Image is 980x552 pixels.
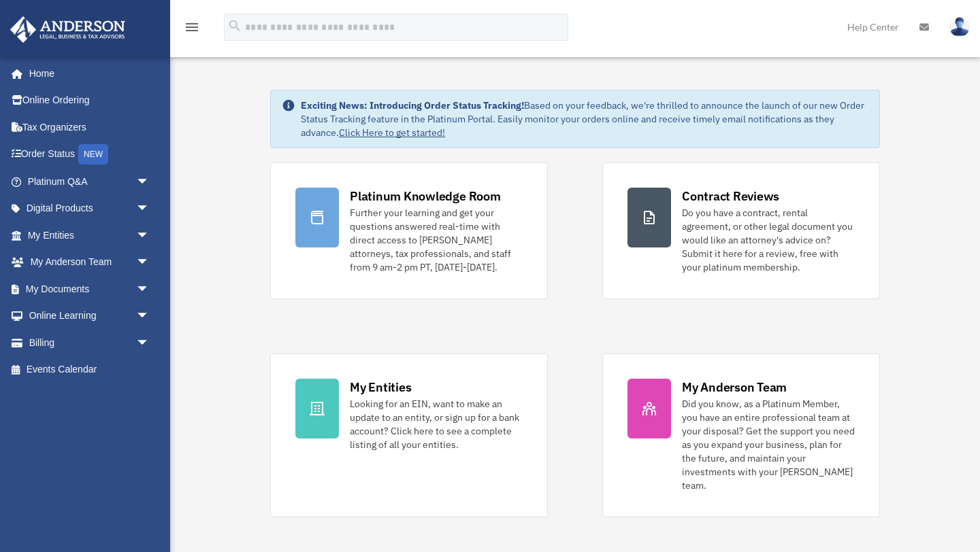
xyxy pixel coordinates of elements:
a: My Entities Looking for an EIN, want to make an update to an entity, or sign up for a bank accoun... [270,353,548,517]
a: My Anderson Teamarrow_drop_down [10,249,170,276]
div: NEW [78,144,108,165]
div: Platinum Knowledge Room [350,188,501,205]
span: arrow_drop_down [136,195,163,223]
a: Click Here to get started! [339,126,445,139]
a: Home [10,60,163,87]
span: arrow_drop_down [136,275,163,303]
a: Contract Reviews Do you have a contract, rental agreement, or other legal document you would like... [602,162,880,299]
div: Do you have a contract, rental agreement, or other legal document you would like an attorney's ad... [682,206,855,274]
a: Digital Productsarrow_drop_down [10,195,170,222]
span: arrow_drop_down [136,329,163,357]
div: Further your learning and get your questions answered real-time with direct access to [PERSON_NAM... [350,206,523,274]
a: Platinum Knowledge Room Further your learning and get your questions answered real-time with dire... [270,162,548,299]
div: Looking for an EIN, want to make an update to an entity, or sign up for a bank account? Click her... [350,397,523,451]
a: Events Calendar [10,356,170,383]
span: arrow_drop_down [136,249,163,277]
img: User Pic [949,17,970,37]
img: Anderson Advisors Platinum Portal [6,16,129,43]
span: arrow_drop_down [136,168,163,196]
i: menu [184,19,200,35]
div: Based on your feedback, we're thrilled to announce the launch of our new Order Status Tracking fe... [301,99,868,139]
a: Tax Organizers [10,114,170,141]
strong: Exciting News: Introducing Order Status Tracking! [301,99,524,111]
span: arrow_drop_down [136,222,163,249]
div: My Anderson Team [682,379,787,396]
div: Contract Reviews [682,188,779,205]
a: Online Ordering [10,87,170,114]
span: arrow_drop_down [136,303,163,330]
a: Platinum Q&Aarrow_drop_down [10,168,170,195]
a: My Anderson Team Did you know, as a Platinum Member, you have an entire professional team at your... [602,353,880,517]
a: My Entitiesarrow_drop_down [10,222,170,249]
a: Online Learningarrow_drop_down [10,303,170,330]
a: Billingarrow_drop_down [10,329,170,356]
a: menu [184,24,200,35]
div: My Entities [350,379,411,396]
i: search [227,18,242,33]
a: My Documentsarrow_drop_down [10,275,170,303]
a: Order StatusNEW [10,141,170,169]
div: Did you know, as a Platinum Member, you have an entire professional team at your disposal? Get th... [682,397,855,492]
